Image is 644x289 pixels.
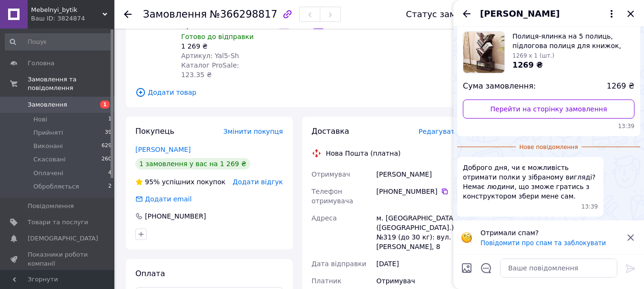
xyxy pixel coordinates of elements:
span: 39 [105,129,112,137]
img: 4633576324_w200_h200_polka-yolka-na-5.jpg [463,32,504,73]
span: 4 [108,169,112,178]
span: Нові [33,115,47,124]
div: Статус замовлення [406,10,494,19]
button: Повідомити про спам та заблокувати [480,239,606,247]
span: Замовлення [28,100,67,109]
span: Виконані [33,142,63,150]
div: [DATE] [375,255,461,272]
span: Покупець [135,127,174,136]
span: Скасовані [33,155,66,164]
span: Дата відправки [312,260,367,268]
span: Замовлення та повідомлення [28,75,114,92]
button: Закрити [625,8,636,20]
p: Отримали спам? [480,228,619,238]
img: :face_with_monocle: [461,232,472,243]
span: 13:39 12.10.2025 [463,122,634,130]
span: 1 [100,100,110,109]
span: Додати відгук [233,178,283,186]
span: 629 [102,142,112,150]
a: [PERSON_NAME] [135,146,191,153]
span: Готово до відправки [181,33,254,40]
span: Оплата [135,269,165,278]
span: Сума замовлення: [463,81,536,92]
span: Повідомлення [28,202,74,210]
span: Обробляється [33,182,79,191]
span: Телефон отримувача [312,188,353,205]
span: Редагувати [419,128,459,135]
span: Змінити покупця [224,128,283,135]
div: Додати email [144,194,193,204]
span: 260 [102,155,112,164]
span: №366298817 [210,9,277,20]
a: Перейти на сторінку замовлення [463,100,634,119]
div: [PERSON_NAME] [375,166,461,183]
span: Товари та послуги [28,218,88,227]
span: Додати товар [135,87,459,98]
button: [PERSON_NAME] [480,8,617,20]
div: Нова Пошта (платна) [324,149,403,158]
span: Доставка [312,127,349,136]
span: [DEMOGRAPHIC_DATA] [28,234,98,243]
span: Головна [28,59,54,68]
span: Каталог ProSale: 123.35 ₴ [181,61,239,79]
span: Mebelnyi_bytik [31,6,102,14]
span: 13:39 12.10.2025 [582,203,598,211]
div: 1 269 ₴ [181,41,269,51]
span: Нове повідомлення [516,143,582,151]
div: [PHONE_NUMBER] [144,211,207,221]
button: Відкрити шаблони відповідей [480,262,492,274]
div: [PHONE_NUMBER] [377,187,459,196]
span: Оплачені [33,169,63,178]
span: Отримувач [312,170,350,178]
span: 2 [108,182,112,191]
span: 1 [108,115,112,124]
span: Показники роботи компанії [28,250,88,268]
span: Прийняті [33,129,63,137]
span: [PERSON_NAME] [480,8,560,20]
div: м. [GEOGRAPHIC_DATA] ([GEOGRAPHIC_DATA].), №319 (до 30 кг): вул. [PERSON_NAME], 8 [375,209,461,255]
span: Адреса [312,214,337,222]
input: Пошук [5,33,112,50]
span: 1269 ₴ [607,81,634,92]
div: Ваш ID: 3824874 [31,14,114,23]
div: 1 замовлення у вас на 1 269 ₴ [135,158,250,169]
span: Платник [312,277,342,285]
div: Повернутися назад [124,10,132,19]
span: 1269 x 1 (шт.) [512,52,554,59]
span: Артикул: Yal5-Sh [181,52,239,60]
span: 95% [145,178,160,186]
span: Доброго дня, чи є можливість отримати полки у зібраному вигляді? Немає людини, що зможе гратись з... [463,163,598,201]
div: успішних покупок [135,177,225,187]
div: Додати email [134,194,193,204]
button: Назад [461,8,472,20]
span: Замовлення [143,9,207,20]
span: Полиця-ялинка на 5 полиць, підлогова полиця для книжок, оригінальна полиця для книг, ДСП, Венге Д... [512,31,634,50]
span: 1269 ₴ [512,60,543,70]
